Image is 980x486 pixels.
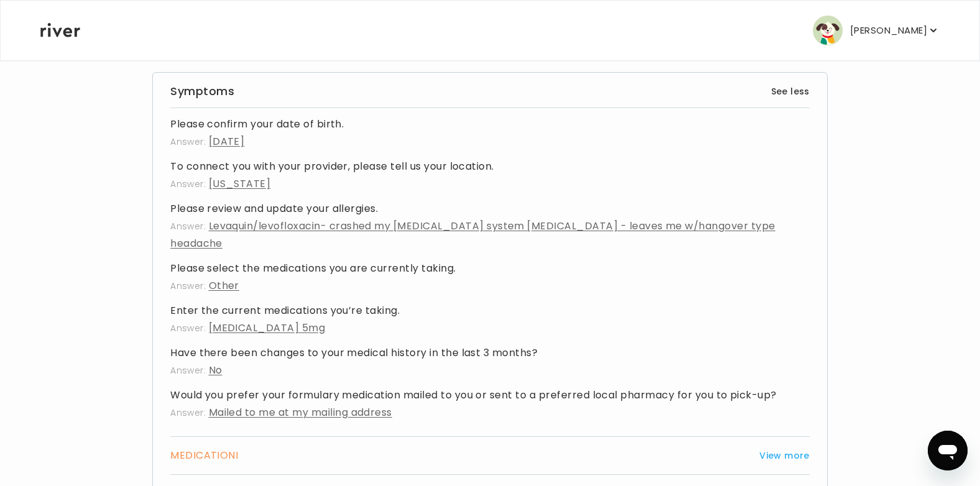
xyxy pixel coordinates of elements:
h4: Enter the current medications you’re taking. [170,302,810,319]
span: No [209,363,222,377]
h4: To connect you with your provider, please tell us your location. [170,158,810,175]
span: Answer: [170,178,206,190]
span: [DATE] [209,134,245,149]
button: View more [759,448,810,463]
p: [PERSON_NAME] [850,22,927,39]
span: Mailed to me at my mailing address [209,405,392,420]
span: Levaquin/levofloxacin- crashed my [MEDICAL_DATA] system [MEDICAL_DATA] - leaves me w/hangover typ... [170,219,775,250]
iframe: Button to launch messaging window [928,431,968,470]
h4: Have there been changes to your medical history in the last 3 months? [170,344,810,362]
span: [US_STATE] [209,177,271,191]
h3: Symptoms [170,83,234,100]
h4: Would you prefer your formulary medication mailed to you or sent to a preferred local pharmacy fo... [170,387,810,404]
span: Answer: [170,280,206,292]
h4: Please select the medications you are currently taking. [170,260,810,277]
span: Answer: [170,406,206,419]
span: Answer: [170,220,206,232]
span: Answer: [170,322,206,334]
h4: Please confirm your date of birth. [170,116,810,133]
span: Answer: [170,135,206,148]
h4: Please review and update your allergies. [170,200,810,218]
button: See less [771,84,810,99]
img: user avatar [813,16,843,45]
span: [MEDICAL_DATA] 5mg [209,321,326,335]
span: Other [209,278,239,293]
span: Answer: [170,364,206,377]
h3: MEDICATION I [170,447,238,464]
button: user avatar[PERSON_NAME] [813,16,940,45]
